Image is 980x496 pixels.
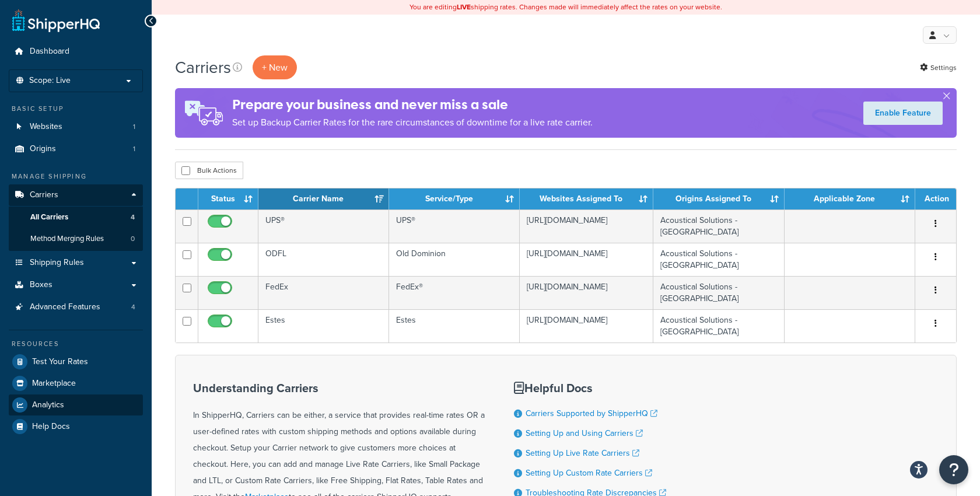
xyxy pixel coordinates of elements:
[526,447,639,459] a: Setting Up Live Rate Carriers
[258,309,389,343] td: Estes
[920,60,957,76] a: Settings
[389,243,520,276] td: Old Dominion
[198,188,258,209] th: Status: activate to sort column ascending
[9,394,143,415] a: Analytics
[30,280,52,290] span: Boxes
[389,209,520,243] td: UPS®
[30,47,69,57] span: Dashboard
[12,9,100,32] a: ShipperHQ Home
[457,2,471,12] b: LIVE
[9,373,143,394] a: Marketplace
[193,382,485,394] h3: Understanding Carriers
[9,296,143,318] a: Advanced Features 4
[863,102,943,125] a: Enable Feature
[9,104,143,114] div: Basic Setup
[389,276,520,309] td: FedEx®
[9,41,143,62] a: Dashboard
[30,258,84,268] span: Shipping Rules
[785,188,915,209] th: Applicable Zone: activate to sort column ascending
[653,276,785,309] td: Acoustical Solutions - [GEOGRAPHIC_DATA]
[526,427,643,439] a: Setting Up and Using Carriers
[131,302,135,312] span: 4
[29,76,71,86] span: Scope: Live
[653,209,785,243] td: Acoustical Solutions - [GEOGRAPHIC_DATA]
[30,302,100,312] span: Advanced Features
[253,55,297,79] button: + New
[133,122,135,132] span: 1
[389,309,520,343] td: Estes
[520,243,653,276] td: [URL][DOMAIN_NAME]
[653,309,785,343] td: Acoustical Solutions - [GEOGRAPHIC_DATA]
[30,122,62,132] span: Websites
[133,144,135,154] span: 1
[175,88,232,138] img: ad-rules-rateshop-fe6ec290ccb7230408bd80ed9643f0289d75e0ffd9eb532fc0e269fcd187b520.png
[9,207,143,228] li: All Carriers
[258,209,389,243] td: UPS®
[514,382,666,394] h3: Helpful Docs
[520,276,653,309] td: [URL][DOMAIN_NAME]
[526,467,652,479] a: Setting Up Custom Rate Carriers
[32,379,76,389] span: Marketplace
[915,188,956,209] th: Action
[653,243,785,276] td: Acoustical Solutions - [GEOGRAPHIC_DATA]
[30,190,58,200] span: Carriers
[30,144,56,154] span: Origins
[9,138,143,160] a: Origins 1
[32,400,64,410] span: Analytics
[9,207,143,228] a: All Carriers 4
[520,188,653,209] th: Websites Assigned To: activate to sort column ascending
[9,339,143,349] div: Resources
[520,209,653,243] td: [URL][DOMAIN_NAME]
[175,56,231,79] h1: Carriers
[389,188,520,209] th: Service/Type: activate to sort column ascending
[258,243,389,276] td: ODFL
[9,274,143,296] a: Boxes
[9,228,143,250] a: Method Merging Rules 0
[32,357,88,367] span: Test Your Rates
[30,234,104,244] span: Method Merging Rules
[32,422,70,432] span: Help Docs
[9,116,143,138] a: Websites 1
[9,351,143,372] a: Test Your Rates
[9,184,143,206] a: Carriers
[131,212,135,222] span: 4
[9,252,143,274] a: Shipping Rules
[232,114,593,131] p: Set up Backup Carrier Rates for the rare circumstances of downtime for a live rate carrier.
[9,116,143,138] li: Websites
[232,95,593,114] h4: Prepare your business and never miss a sale
[9,184,143,251] li: Carriers
[258,188,389,209] th: Carrier Name: activate to sort column ascending
[258,276,389,309] td: FedEx
[939,455,968,484] button: Open Resource Center
[526,407,657,420] a: Carriers Supported by ShipperHQ
[9,228,143,250] li: Method Merging Rules
[520,309,653,343] td: [URL][DOMAIN_NAME]
[175,162,243,179] button: Bulk Actions
[30,212,68,222] span: All Carriers
[9,138,143,160] li: Origins
[9,296,143,318] li: Advanced Features
[653,188,785,209] th: Origins Assigned To: activate to sort column ascending
[9,416,143,437] a: Help Docs
[9,172,143,181] div: Manage Shipping
[131,234,135,244] span: 0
